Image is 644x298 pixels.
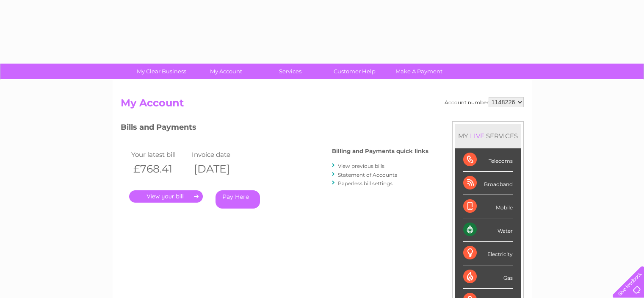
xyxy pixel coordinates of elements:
th: [DATE] [190,160,251,178]
a: Statement of Accounts [338,172,397,178]
div: Telecoms [463,148,513,172]
div: MY SERVICES [455,124,521,148]
div: Account number [445,97,524,107]
div: Gas [463,265,513,289]
td: Your latest bill [129,149,190,160]
a: My Clear Business [127,64,196,79]
a: Paperless bill settings [338,180,392,187]
td: Invoice date [190,149,251,160]
a: Services [255,64,325,79]
div: Water [463,218,513,242]
div: LIVE [468,132,486,140]
a: View previous bills [338,163,384,169]
h2: My Account [121,97,524,113]
a: My Account [191,64,261,79]
th: £768.41 [129,160,190,178]
a: . [129,190,203,203]
a: Pay Here [216,190,260,209]
h3: Bills and Payments [121,121,428,136]
h4: Billing and Payments quick links [332,148,428,154]
div: Electricity [463,242,513,265]
div: Broadband [463,172,513,195]
div: Mobile [463,195,513,218]
a: Customer Help [320,64,390,79]
a: Make A Payment [384,64,454,79]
